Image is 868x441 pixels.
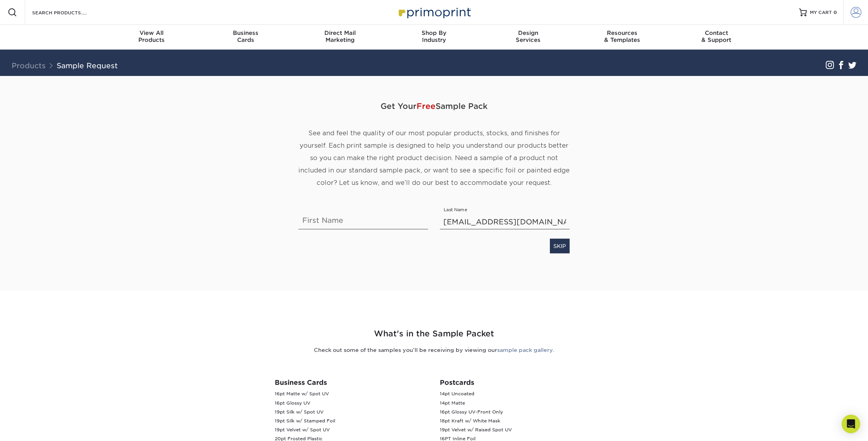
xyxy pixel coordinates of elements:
[387,29,481,36] span: Shop By
[57,61,118,70] a: Sample Request
[481,29,575,43] div: Services
[199,29,293,36] span: Business
[575,29,669,36] span: Resources
[199,25,293,50] a: BusinessCards
[669,25,763,50] a: Contact& Support
[298,129,570,186] span: See and feel the quality of our most popular products, stocks, and finishes for yourself. Each pr...
[387,25,481,50] a: Shop ByIndustry
[575,29,669,43] div: & Templates
[550,239,570,253] a: SKIP
[293,29,387,36] span: Direct Mail
[497,347,553,353] a: sample pack gallery
[105,29,199,36] span: View All
[417,102,436,111] span: Free
[834,10,837,15] span: 0
[440,379,593,386] h3: Postcards
[395,4,473,21] img: Primoprint
[207,346,661,354] p: Check out some of the samples you’ll be receiving by viewing our .
[199,29,293,43] div: Cards
[12,61,46,70] a: Products
[31,8,107,17] input: SEARCH PRODUCTS.....
[481,25,575,50] a: DesignServices
[669,29,763,43] div: & Support
[481,29,575,36] span: Design
[293,29,387,43] div: Marketing
[293,25,387,50] a: Direct MailMarketing
[387,29,481,43] div: Industry
[669,29,763,36] span: Contact
[842,415,860,433] div: Open Intercom Messenger
[105,29,199,43] div: Products
[275,379,428,386] h3: Business Cards
[575,25,669,50] a: Resources& Templates
[105,25,199,50] a: View AllProducts
[810,9,832,16] span: MY CART
[298,95,570,118] span: Get Your Sample Pack
[207,328,661,340] h2: What's in the Sample Packet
